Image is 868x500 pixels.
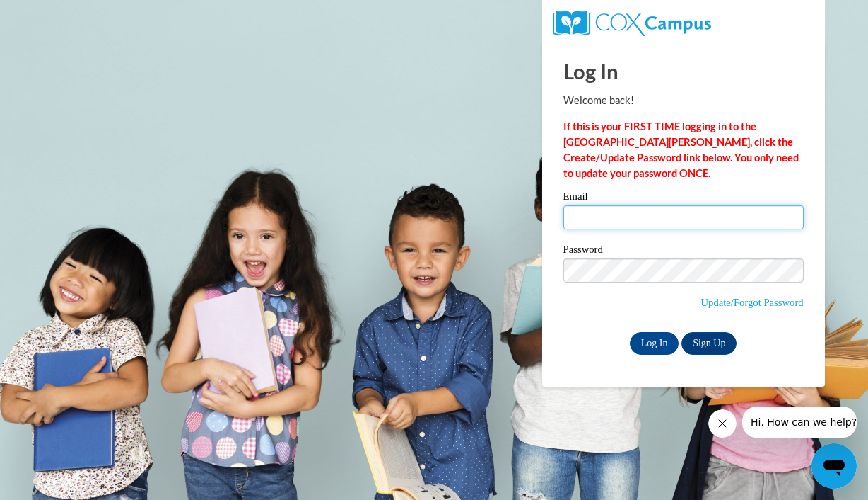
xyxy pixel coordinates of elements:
input: Log In [630,332,679,355]
label: Email [563,191,804,205]
img: COX Campus [553,11,711,36]
iframe: Message from company [742,407,857,438]
iframe: Button to launch messaging window [811,443,857,489]
iframe: Close message [708,409,737,438]
a: Update/Forgot Password [701,297,804,308]
strong: If this is your FIRST TIME logging in to the [GEOGRAPHIC_DATA][PERSON_NAME], click the Create/Upd... [563,120,799,179]
a: Sign Up [681,332,737,355]
p: Welcome back! [563,93,804,108]
label: Password [563,244,804,258]
h1: Log In [563,57,804,86]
